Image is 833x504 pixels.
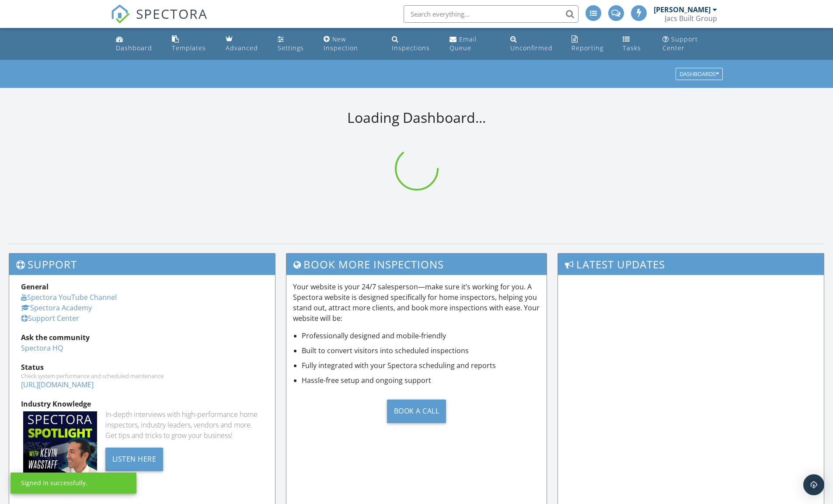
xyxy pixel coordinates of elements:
[568,31,612,56] a: Reporting
[21,343,63,353] a: Spectora HQ
[111,12,208,30] a: SPECTORA
[116,44,152,52] div: Dashboard
[112,31,161,56] a: Dashboard
[392,44,430,52] div: Inspections
[111,4,130,24] img: The Best Home Inspection Software - Spectora
[23,411,97,485] img: Spectoraspolightmain
[21,380,94,389] a: [URL][DOMAIN_NAME]
[572,44,603,52] div: Reporting
[507,31,561,56] a: Unconfirmed
[302,345,540,356] li: Built to convert visitors into scheduled inspections
[654,5,711,14] div: [PERSON_NAME]
[388,31,439,56] a: Inspections
[302,375,540,386] li: Hassle-free setup and ongoing support
[676,68,723,80] button: Dashboards
[168,31,216,56] a: Templates
[510,44,553,52] div: Unconfirmed
[404,5,579,23] input: Search everything...
[9,254,275,275] h3: Support
[136,4,208,23] span: SPECTORA
[21,332,263,343] div: Ask the community
[172,44,206,52] div: Templates
[320,31,381,56] a: New Inspection
[21,303,92,313] a: Spectora Academy
[623,44,641,52] div: Tasks
[387,400,446,423] div: Book a Call
[21,313,79,323] a: Support Center
[619,31,652,56] a: Tasks
[662,35,698,52] div: Support Center
[21,292,117,302] a: Spectora YouTube Channel
[105,448,164,471] div: Listen Here
[302,330,540,341] li: Professionally designed and mobile-friendly
[21,399,263,409] div: Industry Knowledge
[21,362,263,372] div: Status
[274,31,313,56] a: Settings
[558,254,824,275] h3: Latest Updates
[105,409,263,441] div: In-depth interviews with high-performance home inspectors, industry leaders, vendors and more. Ge...
[450,35,477,52] div: Email Queue
[680,71,719,77] div: Dashboards
[324,35,358,52] div: New Inspection
[105,454,164,463] a: Listen Here
[21,372,263,379] div: Check system performance and scheduled maintenance.
[21,479,87,487] div: Signed in successfully.
[302,360,540,371] li: Fully integrated with your Spectora scheduling and reports
[659,31,721,56] a: Support Center
[226,44,258,52] div: Advanced
[446,31,500,56] a: Email Queue
[293,282,540,323] p: Your website is your 24/7 salesperson—make sure it’s working for you. A Spectora website is desig...
[803,474,824,495] div: Open Intercom Messenger
[286,254,547,275] h3: Book More Inspections
[21,282,49,292] strong: General
[665,14,717,23] div: Jacs Built Group
[293,393,540,430] a: Book a Call
[222,31,267,56] a: Advanced
[278,44,304,52] div: Settings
